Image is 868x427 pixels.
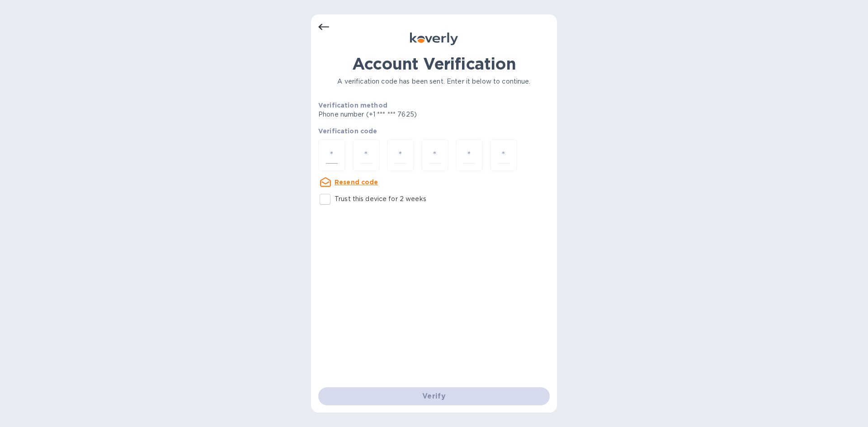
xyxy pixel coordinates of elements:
b: Verification method [318,102,387,109]
p: Verification code [318,127,550,136]
h1: Account Verification [318,54,550,73]
p: A verification code has been sent. Enter it below to continue. [318,77,550,86]
p: Trust this device for 2 weeks [335,194,426,204]
p: Phone number (+1 *** *** 7625) [318,110,486,119]
u: Resend code [335,178,378,186]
